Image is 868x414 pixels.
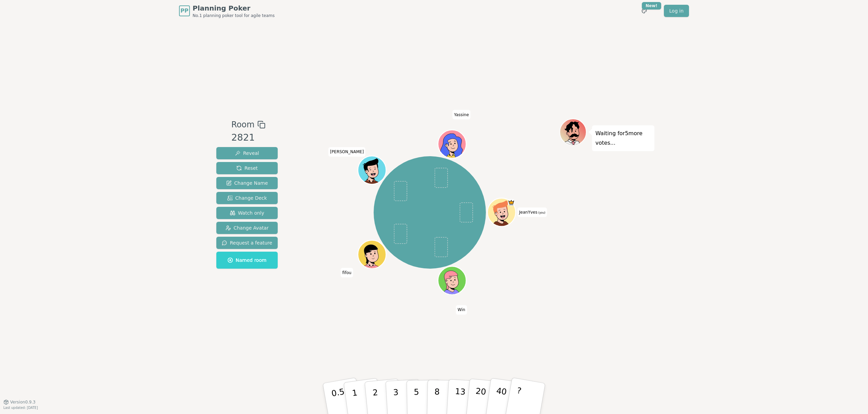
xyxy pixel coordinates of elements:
[10,399,36,405] span: Version 0.9.3
[642,2,661,10] div: New!
[216,147,278,159] button: Reveal
[230,210,264,216] span: Watch only
[216,237,278,249] button: Request a feature
[226,180,268,186] span: Change Name
[231,131,265,145] div: 2821
[236,165,258,172] span: Reset
[225,224,269,231] span: Change Avatar
[3,399,36,405] button: Version0.9.3
[452,110,471,120] span: Click to change your name
[179,3,275,18] a: PPPlanning PokerNo.1 planning poker tool for agile teams
[216,192,278,204] button: Change Deck
[216,222,278,234] button: Change Avatar
[227,195,267,201] span: Change Deck
[180,7,188,15] span: PP
[595,129,651,148] p: Waiting for 5 more votes...
[341,268,353,277] span: Click to change your name
[216,207,278,219] button: Watch only
[231,119,254,131] span: Room
[193,13,275,18] span: No.1 planning poker tool for agile teams
[537,211,546,214] span: (you)
[328,147,366,157] span: Click to change your name
[222,239,272,246] span: Request a feature
[456,305,467,315] span: Click to change your name
[508,199,515,206] span: JeanYves is the host
[216,177,278,189] button: Change Name
[517,208,547,217] span: Click to change your name
[193,3,275,13] span: Planning Poker
[664,5,689,17] a: Log in
[235,150,259,157] span: Reveal
[228,257,267,264] span: Named room
[216,252,278,269] button: Named room
[488,199,515,226] button: Click to change your avatar
[638,5,650,17] button: New!
[3,406,38,410] span: Last updated: [DATE]
[216,162,278,174] button: Reset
